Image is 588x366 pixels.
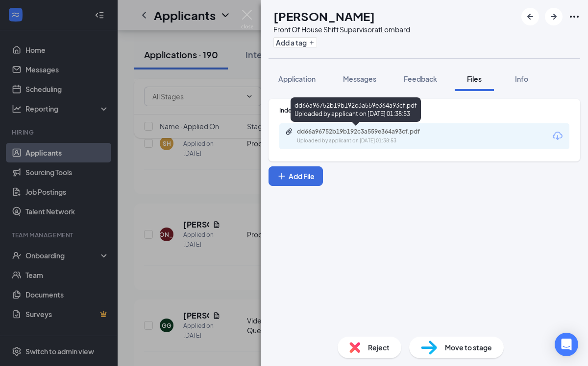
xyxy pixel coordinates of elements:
svg: Plus [309,40,315,46]
span: Files [467,74,482,83]
svg: ArrowRight [548,11,560,23]
a: Paperclipdd66a96752b19b192c3a559e364a93cf.pdfUploaded by applicant on [DATE] 01:38:53 [285,128,444,145]
div: dd66a96752b19b192c3a559e364a93cf.pdf Uploaded by applicant on [DATE] 01:38:53 [291,97,421,122]
button: PlusAdd a tag [273,37,317,47]
div: Open Intercom Messenger [555,333,578,356]
div: Indeed Resume [279,106,569,114]
span: Reject [368,342,390,353]
span: Info [515,74,528,83]
svg: Plus [277,171,287,181]
h1: [PERSON_NAME] [273,8,375,24]
button: ArrowLeftNew [521,8,539,25]
button: ArrowRight [545,8,563,25]
span: Application [278,74,316,83]
span: Move to stage [445,342,492,353]
svg: Paperclip [285,128,293,136]
span: Feedback [404,74,437,83]
div: Uploaded by applicant on [DATE] 01:38:53 [297,137,444,145]
div: Front Of House Shift Supervisor at Lombard [273,24,410,34]
svg: Ellipses [568,11,580,23]
svg: ArrowLeftNew [524,11,536,23]
div: dd66a96752b19b192c3a559e364a93cf.pdf [297,128,434,136]
button: Add FilePlus [269,166,323,186]
span: Messages [343,74,376,83]
svg: Download [552,130,563,142]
